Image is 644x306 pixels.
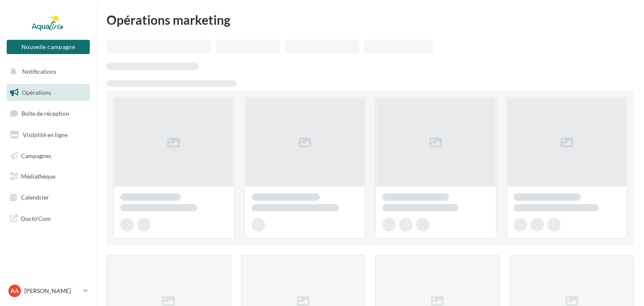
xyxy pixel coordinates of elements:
button: Notifications [5,63,88,80]
span: Opérations [22,89,51,96]
a: Docto'Com [5,210,91,227]
span: AA [10,287,19,295]
a: Opérations [5,84,91,101]
span: Calendrier [21,194,49,201]
span: Visibilité en ligne [23,131,68,138]
a: Médiathèque [5,168,91,185]
span: Médiathèque [21,173,55,180]
div: Opérations marketing [106,13,634,26]
p: [PERSON_NAME] [24,287,80,295]
span: Docto'Com [21,213,51,224]
span: Notifications [22,68,56,75]
span: Campagnes [21,152,51,159]
a: AA [PERSON_NAME] [7,283,90,299]
a: Visibilité en ligne [5,126,91,144]
a: Campagnes [5,147,91,165]
a: Boîte de réception [5,104,91,122]
button: Nouvelle campagne [7,40,90,54]
a: Calendrier [5,189,91,206]
span: Boîte de réception [21,110,69,117]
